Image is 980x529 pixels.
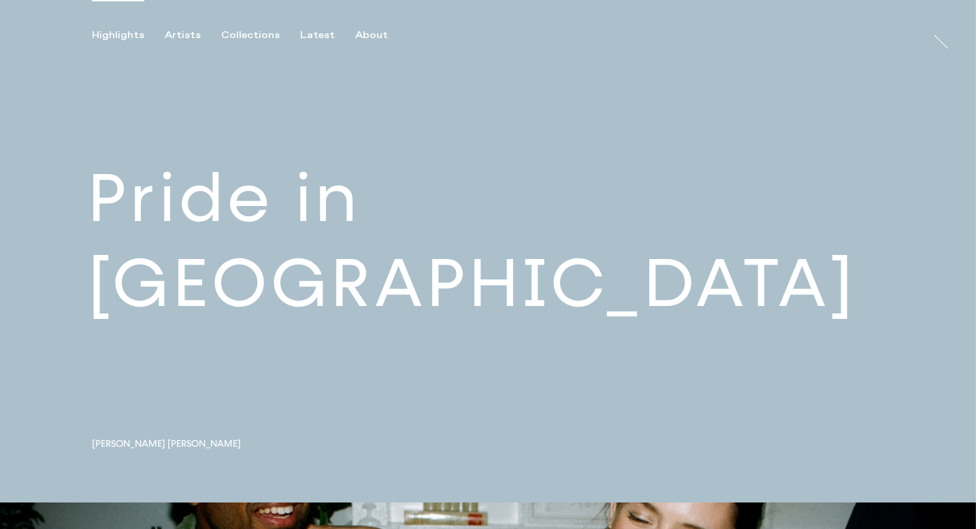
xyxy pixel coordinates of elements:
[92,29,144,41] div: Highlights
[221,29,280,41] div: Collections
[355,29,408,41] button: About
[92,29,165,41] button: Highlights
[300,29,355,41] button: Latest
[221,29,300,41] button: Collections
[165,29,201,41] div: Artists
[165,29,221,41] button: Artists
[300,29,335,41] div: Latest
[355,29,388,41] div: About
